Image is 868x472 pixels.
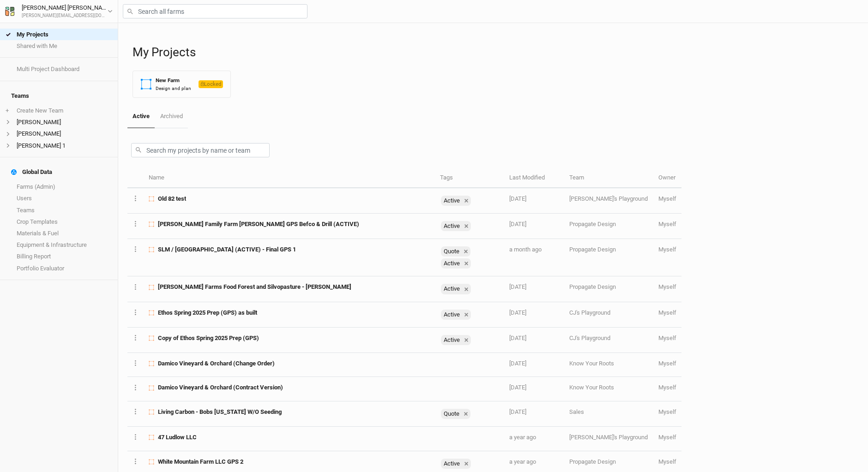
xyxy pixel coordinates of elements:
td: CJ's Playground [564,302,653,328]
div: Active [441,221,471,231]
a: Active [127,105,155,128]
span: May 15, 2025 8:55 PM [509,335,526,341]
input: Search all farms [123,4,307,18]
span: Copy of Ethos Spring 2025 Prep (GPS) [158,334,259,342]
div: [PERSON_NAME][EMAIL_ADDRESS][DOMAIN_NAME] [22,12,108,19]
span: bob@propagateventures.com [658,195,676,202]
span: Jun 27, 2025 7:56 PM [509,309,526,316]
span: May 5, 2025 3:13 PM [509,360,526,367]
th: Tags [435,168,504,188]
span: Sep 8, 2025 10:19 AM [509,246,542,253]
div: Active [441,221,462,231]
div: Quote [441,246,470,257]
th: Owner [653,168,681,188]
span: SLM / Trumansburg (ACTIVE) - Final GPS 1 [158,245,296,254]
span: bob@propagateventures.com [658,434,676,441]
div: Active [441,335,462,345]
span: Locked [199,80,223,88]
a: Archived [155,105,187,127]
span: Rudolph Family Farm Bob GPS Befco & Drill (ACTIVE) [158,220,359,228]
div: Active [441,335,471,345]
td: [PERSON_NAME]'s Playground [564,427,653,451]
div: Active [441,310,462,320]
span: Damico Vineyard & Orchard (Change Order) [158,359,275,368]
td: Propagate Design [564,214,653,239]
button: New FarmDesign and planLocked [133,71,231,98]
div: Active [441,196,462,206]
th: Name [144,168,435,188]
div: Active [441,258,471,269]
span: Old 82 test [158,195,186,203]
td: Know Your Roots [564,353,653,377]
span: bob@propagateventures.com [658,360,676,367]
div: Global Data [11,168,52,176]
td: Know Your Roots [564,377,653,401]
div: Quote [441,409,461,419]
span: Living Carbon - Bobs Alabama W/O Seeding [158,408,282,416]
button: [PERSON_NAME] [PERSON_NAME][PERSON_NAME][EMAIL_ADDRESS][DOMAIN_NAME] [5,3,113,19]
span: Jan 12, 2025 2:50 PM [509,408,526,415]
span: bob@propagateventures.com [658,335,676,341]
input: Search my projects by name or team [131,143,270,157]
span: bob@propagateventures.com [658,408,676,415]
th: Last Modified [504,168,564,188]
div: Active [441,459,471,469]
h4: Teams [6,87,112,105]
span: Damico Vineyard & Orchard (Contract Version) [158,383,283,392]
span: Jul 23, 2025 12:10 AM [509,283,526,290]
span: May 5, 2025 2:27 PM [509,384,526,391]
span: Sep 22, 2025 12:14 PM [509,221,526,227]
div: Active [441,310,471,320]
div: Design and plan [156,85,191,92]
span: Ethos Spring 2025 Prep (GPS) as built [158,309,257,317]
span: bob@propagateventures.com [658,283,676,290]
h1: My Projects [133,45,859,60]
td: Propagate Design [564,239,653,276]
span: bob@propagateventures.com [658,246,676,253]
span: Sep 14, 2024 7:25 PM [509,458,536,465]
span: bob@propagateventures.com [658,384,676,391]
th: Team [564,168,653,188]
div: Active [441,284,471,294]
span: bob@propagateventures.com [658,458,676,465]
span: 47 Ludlow LLC [158,433,197,442]
div: Active [441,258,462,269]
div: Active [441,196,471,206]
div: Quote [441,409,470,419]
td: [PERSON_NAME]'s Playground [564,188,653,214]
span: Sep 22, 2025 3:02 PM [509,195,526,202]
span: Oct 1, 2024 12:36 PM [509,434,536,441]
div: Active [441,459,462,469]
span: + [6,107,9,114]
span: Wally Farms Food Forest and Silvopasture - BOB [158,283,351,291]
div: Active [441,284,462,294]
span: White Mountain Farm LLC GPS 2 [158,458,243,466]
td: Propagate Design [564,276,653,302]
div: New Farm [156,77,191,84]
div: [PERSON_NAME] [PERSON_NAME] [22,3,108,12]
td: CJ's Playground [564,328,653,353]
span: bob@propagateventures.com [658,221,676,227]
span: bob@propagateventures.com [658,309,676,316]
td: Sales [564,401,653,427]
div: Quote [441,246,461,257]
